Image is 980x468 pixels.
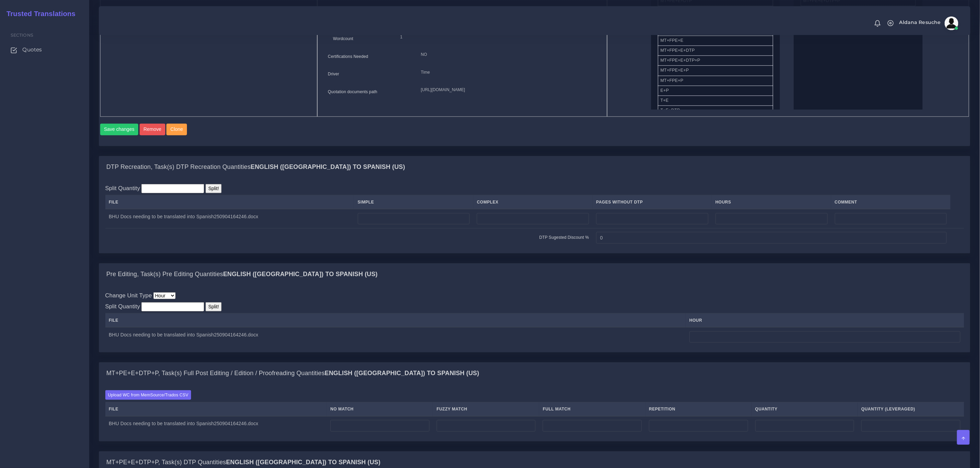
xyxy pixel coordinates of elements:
[658,36,773,46] li: MT+FPE+E
[105,402,327,416] th: File
[421,69,597,76] p: Time
[11,33,33,38] span: Sections
[106,370,479,377] h4: MT+PE+E+DTP+P, Task(s) Full Post Editing / Edition / Proofreading Quantities
[831,195,951,209] th: Comment
[99,384,970,441] div: MT+PE+E+DTP+P, Task(s) Full Post Editing / Edition / Proofreading QuantitiesEnglish ([GEOGRAPHIC_...
[205,184,222,193] input: Split!
[99,263,970,285] div: Pre Editing, Task(s) Pre Editing QuantitiesEnglish ([GEOGRAPHIC_DATA]) TO Spanish (US)
[105,416,327,435] td: BHU Docs needing to be translated into Spanish250904164246.docx
[99,178,970,253] div: DTP Recreation, Task(s) DTP Recreation QuantitiesEnglish ([GEOGRAPHIC_DATA]) TO Spanish (US)
[99,285,970,352] div: Pre Editing, Task(s) Pre Editing QuantitiesEnglish ([GEOGRAPHIC_DATA]) TO Spanish (US)
[328,89,377,95] label: Quotation documents path
[166,124,188,135] a: Clone
[593,195,712,209] th: Pages Without DTP
[99,156,970,178] div: DTP Recreation, Task(s) DTP Recreation QuantitiesEnglish ([GEOGRAPHIC_DATA]) TO Spanish (US)
[896,16,961,30] a: Aldana Resucheavatar
[658,106,773,116] li: T+E+DTP
[105,313,686,328] th: File
[858,402,964,416] th: Quantity (Leveraged)
[658,46,773,56] li: MT+FPE+E+DTP
[327,402,433,416] th: No Match
[945,16,958,30] img: avatar
[166,124,187,135] button: Clone
[99,362,970,384] div: MT+PE+E+DTP+P, Task(s) Full Post Editing / Edition / Proofreading QuantitiesEnglish ([GEOGRAPHIC_...
[105,390,191,399] label: Upload WC from MemSource/Trados CSV
[433,402,539,416] th: Fuzzy Match
[105,195,354,209] th: File
[325,370,479,377] b: English ([GEOGRAPHIC_DATA]) TO Spanish (US)
[2,8,75,20] a: Trusted Translations
[251,163,405,170] b: English ([GEOGRAPHIC_DATA]) TO Spanish (US)
[5,42,84,57] a: Quotes
[400,34,591,41] p: 1
[106,459,380,466] h4: MT+PE+E+DTP+P, Task(s) DTP Quantities
[2,10,75,18] h2: Trusted Translations
[223,271,378,278] b: English ([GEOGRAPHIC_DATA]) TO Spanish (US)
[712,195,831,209] th: Hours
[473,195,593,209] th: Complex
[421,86,597,94] p: [URL][DOMAIN_NAME]
[105,184,140,193] label: Split Quantity
[752,402,858,416] th: Quantity
[140,124,167,135] a: Remove
[686,313,964,328] th: hour
[658,65,773,76] li: MT+FPE+E+P
[539,402,646,416] th: Full Match
[646,402,752,416] th: Repetition
[333,36,353,42] label: Wordcount
[106,271,378,278] h4: Pre Editing, Task(s) Pre Editing Quantities
[105,291,152,300] label: Change Unit Type
[105,302,140,311] label: Split Quantity
[354,195,473,209] th: Simple
[658,96,773,106] li: T+E
[658,86,773,96] li: E+P
[539,234,589,241] label: DTP Sugested Discount %
[328,71,339,77] label: Driver
[106,163,405,171] h4: DTP Recreation, Task(s) DTP Recreation Quantities
[658,56,773,66] li: MT+FPE+E+DTP+P
[105,209,354,228] td: BHU Docs needing to be translated into Spanish250904164246.docx
[105,327,686,346] td: BHU Docs needing to be translated into Spanish250904164246.docx
[421,51,597,58] p: NO
[899,20,941,25] span: Aldana Resuche
[100,124,139,135] button: Save changes
[658,76,773,86] li: MT+FPE+P
[328,53,368,60] label: Certifications Needed
[140,124,165,135] button: Remove
[226,459,380,466] b: English ([GEOGRAPHIC_DATA]) TO Spanish (US)
[205,302,222,311] input: Split!
[22,46,42,53] span: Quotes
